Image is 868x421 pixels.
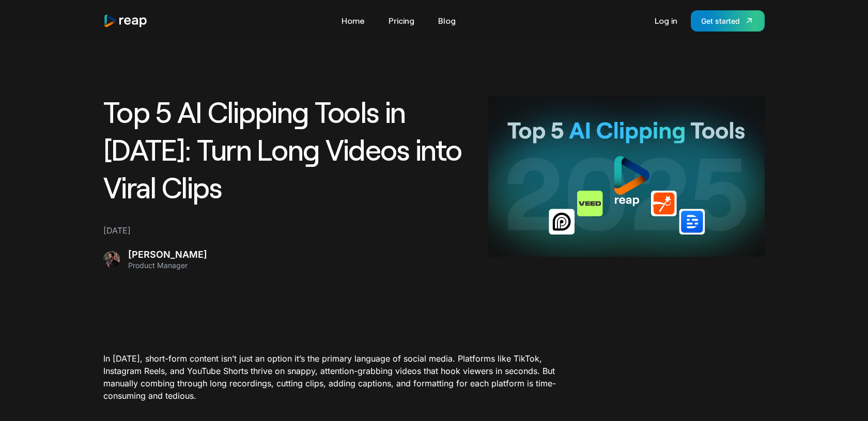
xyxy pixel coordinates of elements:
a: Blog [433,12,461,29]
a: Log in [649,12,683,29]
div: Get started [701,15,740,26]
a: Home [336,12,370,29]
a: Pricing [383,12,420,29]
a: Get started [691,10,765,32]
a: home [103,14,148,28]
h1: Top 5 AI Clipping Tools in [DATE]: Turn Long Videos into Viral Clips [103,93,476,206]
div: [PERSON_NAME] [128,249,207,261]
div: Product Manager [128,261,207,270]
div: [DATE] [103,224,476,237]
p: In [DATE], short-form content isn’t just an option it’s the primary language of social media. Pla... [103,352,570,402]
